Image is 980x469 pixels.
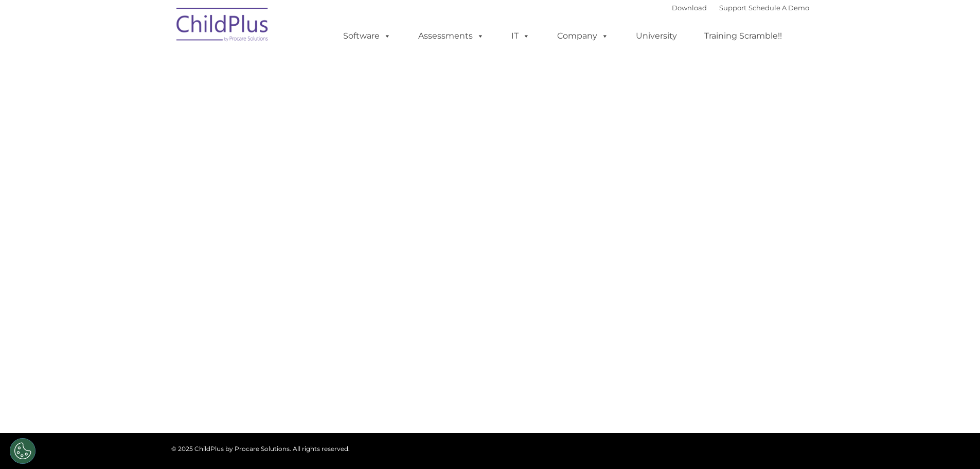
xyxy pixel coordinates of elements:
[719,4,746,12] a: Support
[179,179,801,256] iframe: Form 0
[171,1,274,52] img: ChildPlus by Procare Solutions
[694,26,792,46] a: Training Scramble!!
[501,26,540,46] a: IT
[749,4,809,12] a: Schedule A Demo
[626,26,687,46] a: University
[408,26,494,46] a: Assessments
[171,445,350,453] span: © 2025 ChildPlus by Procare Solutions. All rights reserved.
[333,26,401,46] a: Software
[672,4,707,12] a: Download
[547,26,619,46] a: Company
[672,4,809,12] font: |
[10,438,35,464] button: Cookies Settings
